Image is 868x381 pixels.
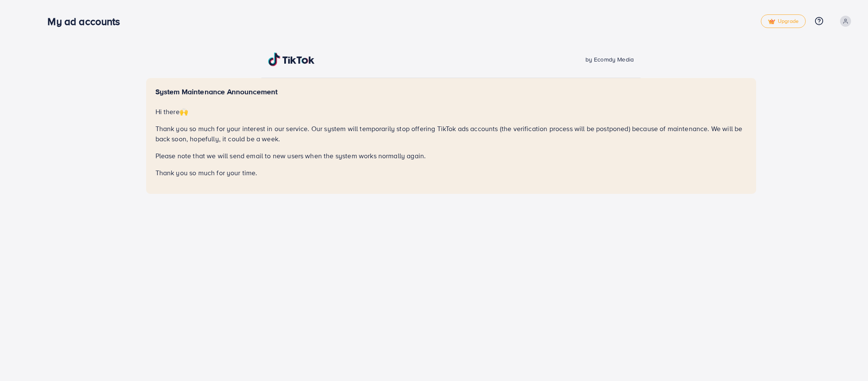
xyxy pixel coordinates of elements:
[155,87,747,96] h5: System Maintenance Announcement
[155,123,747,144] p: Thank you so much for your interest in our service. Our system will temporarily stop offering Tik...
[155,151,747,161] p: Please note that we will send email to new users when the system works normally again.
[268,53,315,66] img: TikTok
[155,168,747,178] p: Thank you so much for your time.
[585,55,634,64] span: by Ecomdy Media
[761,14,806,28] a: tickUpgrade
[155,106,747,117] p: Hi there
[47,15,127,28] h3: My ad accounts
[768,19,775,25] img: tick
[768,18,799,25] span: Upgrade
[180,107,188,116] span: 🙌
